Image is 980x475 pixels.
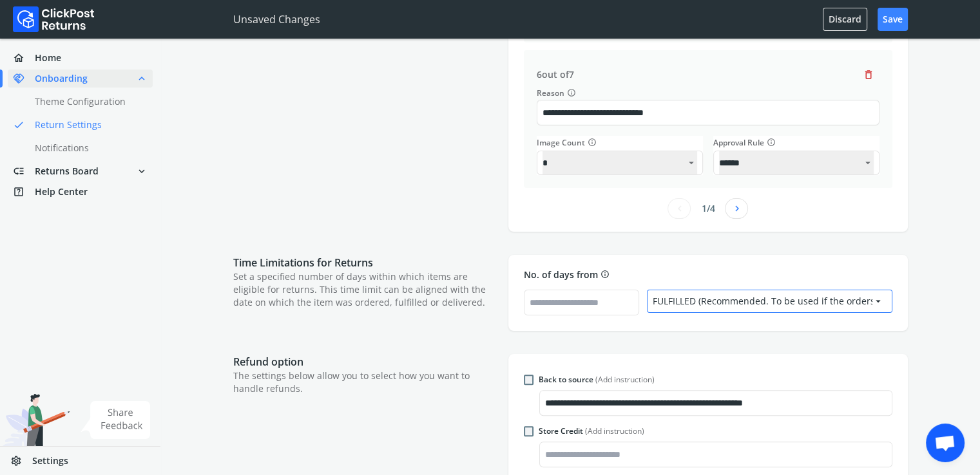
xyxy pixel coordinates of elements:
div: Store Credit [539,426,644,436]
button: delete [858,63,879,86]
img: Logo [13,6,95,32]
span: expand_more [136,162,148,180]
button: Save [878,8,908,31]
span: handshake [13,70,35,88]
p: Refund option [233,354,495,369]
span: done [13,116,24,134]
button: info [585,136,597,149]
span: Onboarding [35,72,88,85]
div: FULFILLED (Recommended. To be used if the orders are marked as “Fulfilled” in Shopify) [653,295,872,308]
a: homeHome [8,49,153,67]
span: info [588,136,597,149]
button: Reason [564,86,576,100]
p: Set a specified number of days within which items are eligible for returns. This time limit can b... [233,270,495,309]
span: 6 out of 7 [537,68,574,81]
div: Image Count [537,136,703,149]
button: chevron_right [725,198,748,219]
div: Open chat [926,424,965,462]
a: help_centerHelp Center [8,183,153,201]
span: 1 / 4 [701,202,715,215]
span: info [767,136,776,149]
span: help_center [13,183,35,201]
span: Help Center [35,185,88,198]
span: chevron_left [673,200,685,218]
a: doneReturn Settings [8,116,168,134]
span: (Add instruction) [595,374,655,385]
span: arrow_drop_down [872,292,884,310]
label: Reason [537,86,879,100]
span: Returns Board [35,165,99,178]
p: Time Limitations for Returns [233,255,495,270]
button: chevron_left [668,198,691,219]
span: home [13,49,35,67]
div: Approval Rule [713,136,879,149]
a: Theme Configuration [8,93,168,111]
span: chevron_right [731,200,742,218]
span: expand_less [136,70,148,88]
span: Home [35,51,61,64]
span: Settings [32,454,68,467]
p: Unsaved Changes [233,12,320,27]
p: No. of days from [524,268,892,282]
span: (Add instruction) [585,425,644,436]
button: info [598,268,610,282]
span: delete [863,66,874,84]
span: settings [10,452,32,470]
div: Back to source [539,375,655,385]
button: Discard [823,8,867,31]
span: low_priority [13,162,35,180]
img: share feedback [81,401,151,439]
button: info [764,136,776,149]
span: info [600,268,610,281]
a: Notifications [8,139,168,157]
button: FULFILLED (Recommended. To be used if the orders are marked as “Fulfilled” in Shopify)arrow_drop_... [647,290,892,313]
span: info [567,86,576,99]
p: The settings below allow you to select how you want to handle refunds. [233,369,495,395]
